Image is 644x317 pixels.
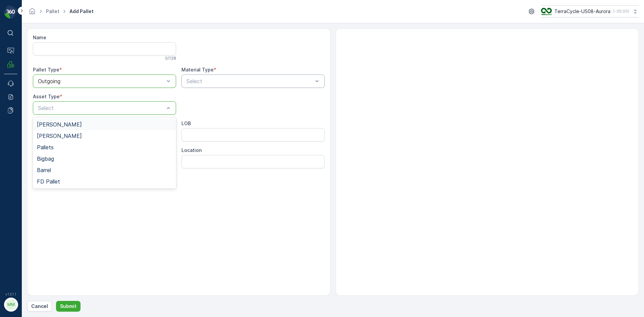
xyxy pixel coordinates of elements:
div: MM [6,299,16,310]
button: TerraCycle-US08-Aurora(-05:00) [541,5,639,17]
button: Submit [56,301,80,312]
span: Add Pallet [68,8,95,15]
p: Pallet_US08 #8845 [296,188,347,196]
label: Name [33,35,46,40]
span: Pallet_US08 #8844 [22,110,67,116]
label: LOB [181,120,191,126]
span: - [35,132,38,138]
img: logo [4,5,17,19]
span: Total Weight : [6,303,39,309]
label: Asset Type [33,94,60,99]
p: Select [38,104,164,112]
span: Pallets [37,144,54,150]
button: Cancel [27,301,52,312]
span: [PERSON_NAME] [36,154,74,160]
span: Net Weight : [6,132,35,138]
span: [PERSON_NAME] [37,121,82,127]
p: TerraCycle-US08-Aurora [554,8,610,15]
p: Submit [60,303,76,310]
p: Select [186,77,313,85]
a: Pallet [46,8,59,14]
span: FD Pallet [37,178,60,184]
button: MM [4,298,17,312]
span: Material : [6,165,29,171]
a: Homepage [29,10,36,16]
label: Material Type [181,67,214,72]
span: 70 [39,121,45,127]
label: Location [181,147,202,153]
p: ( -05:00 ) [613,9,629,14]
span: v 1.51.1 [4,292,17,296]
p: 0 / 128 [165,56,176,61]
span: Pallet_US08 #8845 [22,292,66,298]
span: Barrel [37,167,51,173]
span: [PERSON_NAME] [37,133,82,139]
p: Cancel [31,303,48,310]
p: Pallet_US08 #8844 [296,6,347,14]
label: Pallet Type [33,67,59,72]
span: 70 [39,303,45,309]
span: Bigbag [37,156,54,162]
span: 70 [38,143,44,149]
span: Name : [6,110,22,116]
span: Asset Type : [6,154,36,160]
span: Tare Weight : [6,143,38,149]
img: image_ci7OI47.png [541,8,552,15]
span: US-A0002 I Rigid Plastic [29,165,86,171]
span: Name : [6,292,22,298]
span: Total Weight : [6,121,39,127]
